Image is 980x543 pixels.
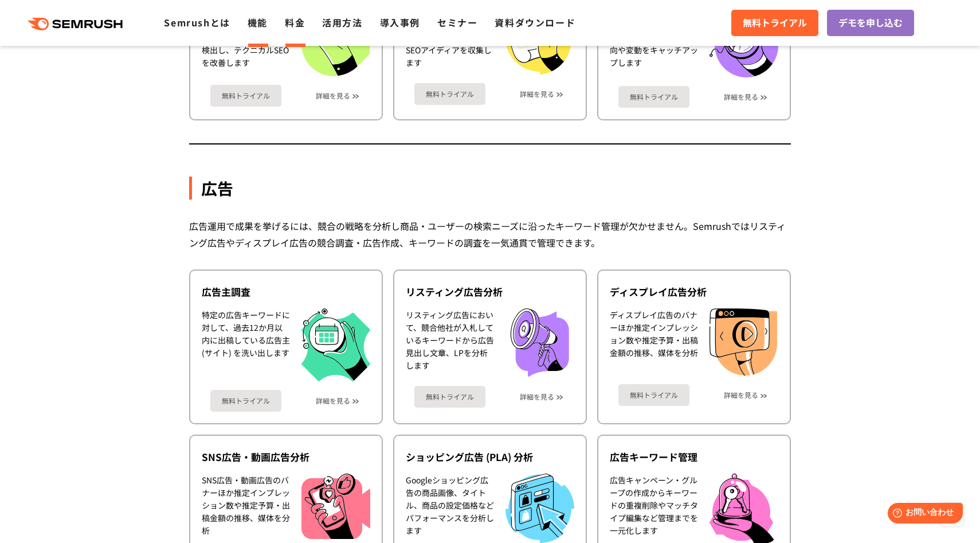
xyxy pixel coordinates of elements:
img: 広告主調査 [301,308,370,381]
a: 料金 [285,15,305,29]
a: 無料トライアル [618,86,689,108]
a: 無料トライアル [414,83,485,105]
img: SNS広告・動画広告分析 [301,474,370,539]
div: リスティング広告において、競合他社が入札しているキーワードから広告見出し文章、LPを分析します [406,308,494,377]
div: ディスプレイ広告のバナーほか推定インプレッション数や推定予算・出稿金額の推移、媒体を分析 [610,308,698,376]
a: 機能 [248,15,268,29]
a: 活用方法 [322,15,362,29]
span: 無料トライアル [743,15,807,30]
span: デモを申し込む [838,15,903,30]
img: ディスプレイ広告分析 [709,308,777,376]
a: 詳細を見る [520,90,554,98]
a: 無料トライアル [618,384,689,406]
a: セミナー [437,15,477,29]
a: デモを申し込む [827,10,914,36]
a: 詳細を見る [724,391,758,399]
div: ショッピング広告 (PLA) 分析 [406,450,574,464]
a: 資料ダウンロード [495,15,575,29]
div: 広告運用で成果を挙げるには、競合の戦略を分析し商品・ユーザーの検索ニーズに沿ったキーワード管理が欠かせません。Semrushではリスティング広告やディスプレイ広告の競合調査・広告作成、キーワード... [189,218,791,251]
iframe: Help widget launcher [878,498,967,530]
div: ディスプレイ広告分析 [610,285,778,299]
a: 詳細を見る [520,393,554,401]
div: 広告 [189,177,791,200]
div: 広告キーワード管理 [610,450,778,464]
a: 無料トライアル [414,386,485,408]
a: 無料トライアル [210,85,281,107]
div: SNS広告・動画広告分析 [202,450,370,464]
a: 導入事例 [380,15,420,29]
a: 詳細を見る [316,397,350,405]
div: SNS広告・動画広告のバナーほか推定インプレッション数や推定予算・出稿金額の推移、媒体を分析 [202,474,290,539]
div: 特定の広告キーワードに対して、過去12か月以内に出稿している広告主 (サイト) を洗い出します [202,308,290,381]
a: Semrushとは [164,15,230,29]
div: 広告主調査 [202,285,370,299]
img: ショッピング広告 (PLA) 分析 [505,474,574,543]
div: リスティング広告分析 [406,285,574,299]
a: 詳細を見る [316,92,350,100]
a: 無料トライアル [210,390,281,412]
a: 無料トライアル [731,10,818,36]
div: Googleショッピング広告の商品画像、タイトル、商品の設定価格などパフォーマンスを分析します [406,474,494,543]
img: リスティング広告分析 [505,308,574,377]
a: 詳細を見る [724,93,758,101]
